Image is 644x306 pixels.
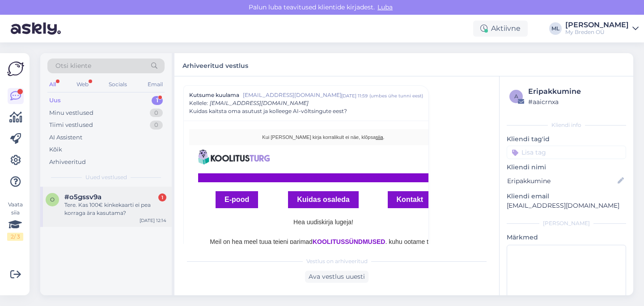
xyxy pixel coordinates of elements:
[49,109,93,117] div: Minu vestlused
[49,158,86,167] div: Arhiveeritud
[55,61,91,71] span: Otsi kliente
[47,79,58,90] div: All
[146,79,165,90] div: Email
[7,233,23,241] div: 2 / 3
[376,134,383,140] a: siia
[198,217,449,227] p: Hea uudiskirja lugeja!
[7,201,23,241] div: Vaata siia
[158,193,166,201] div: 1
[49,96,61,105] div: Uus
[189,91,239,99] span: Kutsume kuulama
[225,196,249,204] a: E-pood
[514,93,518,100] span: a
[198,150,270,164] img: Koolitusturg
[507,219,626,227] div: [PERSON_NAME]
[243,91,341,99] span: [EMAIL_ADDRESS][DOMAIN_NAME]
[565,21,639,36] a: [PERSON_NAME]My Breden OÜ
[150,109,163,117] div: 0
[297,196,349,204] a: Kuidas osaleda
[507,176,616,186] input: Lisa nimi
[150,121,163,130] div: 0
[305,271,369,283] div: Ava vestlus uuesti
[262,134,376,140] span: Kui [PERSON_NAME] kirja korralikult ei näe, klõpsa
[152,96,163,105] div: 1
[140,217,166,224] div: [DATE] 12:14
[369,92,423,99] div: ( umbes ühe tunni eest )
[507,201,626,210] p: [EMAIL_ADDRESS][DOMAIN_NAME]
[182,59,248,71] label: Arhiveeritud vestlus
[528,86,623,97] div: Eripakkumine
[507,134,626,144] p: Kliendi tag'id
[507,233,626,242] p: Märkmed
[64,201,166,217] div: Tere. Kas 100€ kinkekaarti ei pea korraga ära kasutama?
[565,29,629,36] div: My Breden OÜ
[507,163,626,172] p: Kliendi nimi
[49,133,82,142] div: AI Assistent
[375,3,395,11] span: Luba
[7,60,24,77] img: Askly Logo
[306,257,368,265] span: Vestlus on arhiveeritud
[507,192,626,201] p: Kliendi email
[397,196,424,204] a: Kontakt
[313,238,386,245] strong: KOOLITUSSÜNDMUSED
[507,146,626,159] input: Lisa tag
[507,121,626,129] div: Kliendi info
[473,21,528,37] div: Aktiivne
[85,173,127,181] span: Uued vestlused
[528,97,623,107] div: # aaicrnxa
[49,145,62,154] div: Kõik
[189,100,208,106] span: Kellele :
[107,79,129,90] div: Socials
[210,100,309,106] span: [EMAIL_ADDRESS][DOMAIN_NAME]
[75,79,90,90] div: Web
[49,121,93,130] div: Tiimi vestlused
[50,196,55,203] span: o
[189,107,347,115] span: Kuidas kaitsta oma asutust ja kolleege AI-võltsingute eest?
[198,237,449,256] p: Meil on hea meel tuua teieni parimad , kuhu ootame teie asutuse esindajaid osalema sellel nädalal...
[565,21,629,29] div: [PERSON_NAME]
[341,92,368,99] div: [DATE] 11:59
[549,22,562,35] div: ML
[64,193,102,201] span: #o5gssv9a
[198,134,449,141] p: .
